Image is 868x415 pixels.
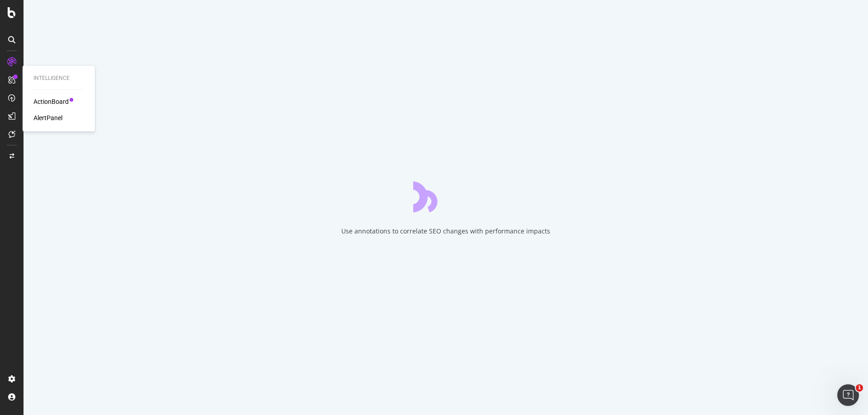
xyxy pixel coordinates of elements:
[33,113,62,122] a: AlertPanel
[341,227,550,236] div: Use annotations to correlate SEO changes with performance impacts
[413,180,478,212] div: animation
[33,97,69,106] a: ActionBoard
[856,384,863,392] span: 1
[33,75,84,82] div: Intelligence
[837,384,859,406] iframe: Intercom live chat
